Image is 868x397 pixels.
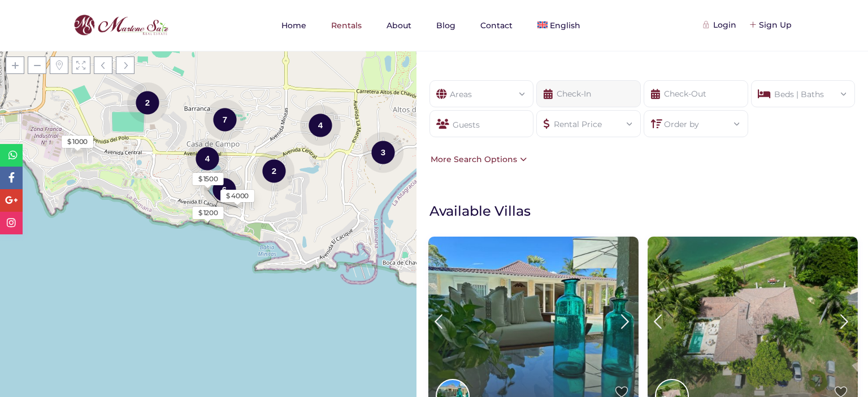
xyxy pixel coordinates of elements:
div: More Search Options [428,153,527,165]
div: Loading Maps [124,120,293,180]
div: 4 [187,137,228,180]
div: Sign Up [750,19,792,31]
div: Order by [653,111,739,130]
div: 7 [205,98,245,141]
input: Check-In [536,80,641,107]
div: Login [705,19,736,31]
div: Rental Price [545,111,632,130]
div: Guests [429,110,534,137]
div: $ 1000 [67,137,88,147]
h1: Available Villas [429,202,862,220]
div: 3 [363,131,403,173]
div: 6 [204,168,245,211]
div: $ 1500 [198,174,218,184]
div: $ 1200 [198,208,218,218]
div: 2 [254,150,294,192]
input: Check-Out [644,80,748,107]
div: $ 4000 [226,191,249,201]
span: English [550,20,580,30]
div: Areas [439,81,525,101]
div: Beds | Baths [760,81,847,101]
img: logo [71,12,171,39]
div: 4 [300,104,341,146]
div: 2 [127,81,168,124]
